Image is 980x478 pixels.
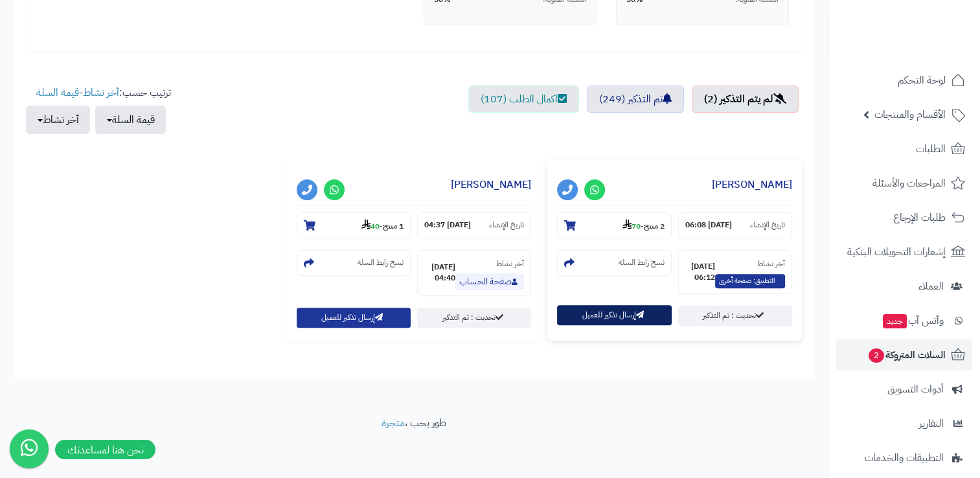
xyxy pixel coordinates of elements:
[587,85,684,113] a: تم التذكير (249)
[685,220,732,231] strong: [DATE] 06:08
[715,274,785,288] span: التطبيق: صفحة أخرى
[297,212,411,238] section: 1 منتج-40
[424,262,455,284] strong: [DATE] 04:40
[836,168,972,199] a: المراجعات والأسئلة
[882,312,944,330] span: وآتس آب
[622,219,665,232] small: -
[918,277,944,295] span: العملاء
[872,174,946,192] span: المراجعات والأسئلة
[83,85,119,100] a: آخر نشاط
[836,202,972,233] a: طلبات الإرجاع
[836,374,972,405] a: أدوات التسويق
[685,261,715,283] strong: [DATE] 06:12
[619,257,665,268] small: نسخ رابط السلة
[836,305,972,336] a: وآتس آبجديد
[887,380,944,398] span: أدوات التسويق
[26,106,90,134] button: آخر نشاط
[496,258,524,269] small: آخر نشاط
[869,348,884,363] span: 2
[867,346,946,364] span: السلات المتروكة
[95,106,166,134] button: قيمة السلة
[644,220,665,232] strong: 2 منتج
[865,449,944,467] span: التطبيقات والخدمات
[557,305,671,325] button: إرسال تذكير للعميل
[874,106,946,124] span: الأقسام والمنتجات
[836,408,972,439] a: التقارير
[757,258,785,269] small: آخر نشاط
[358,257,404,268] small: نسخ رابط السلة
[451,177,531,192] a: [PERSON_NAME]
[898,71,946,89] span: لوحة التحكم
[26,85,171,134] ul: ترتيب حسب: -
[468,85,579,113] a: اكمال الطلب (107)
[622,220,641,232] strong: 70
[712,177,792,192] a: [PERSON_NAME]
[893,209,946,227] span: طلبات الإرجاع
[836,442,972,473] a: التطبيقات والخدمات
[417,308,531,328] a: تحديث : تم التذكير
[557,212,671,238] section: 2 منتج-70
[836,133,972,165] a: الطلبات
[836,236,972,267] a: إشعارات التحويلات البنكية
[361,219,404,232] small: -
[836,271,972,302] a: العملاء
[424,220,471,231] strong: [DATE] 04:37
[847,243,946,261] span: إشعارات التحويلات البنكية
[297,250,411,276] section: نسخ رابط السلة
[361,220,380,232] strong: 40
[382,415,405,431] a: متجرة
[678,306,792,326] a: تحديث : تم التذكير
[455,273,524,290] a: صفحة الحساب
[836,65,972,96] a: لوحة التحكم
[383,220,404,232] strong: 1 منتج
[557,250,671,276] section: نسخ رابط السلة
[916,140,946,158] span: الطلبات
[36,85,79,100] a: قيمة السلة
[692,85,799,113] a: لم يتم التذكير (2)
[883,314,907,328] span: جديد
[489,220,524,231] small: تاريخ الإنشاء
[297,308,411,328] button: إرسال تذكير للعميل
[750,220,785,231] small: تاريخ الإنشاء
[836,339,972,370] a: السلات المتروكة2
[919,415,944,433] span: التقارير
